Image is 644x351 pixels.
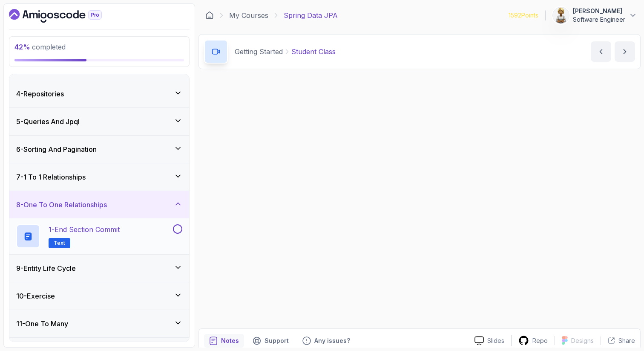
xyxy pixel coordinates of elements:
[9,255,189,282] button: 9-Entity Life Cycle
[291,46,336,57] p: Student Class
[205,11,214,20] a: Dashboard
[16,89,64,99] h3: 4 - Repositories
[49,224,120,235] p: 1 - End Section Commit
[221,336,239,345] p: Notes
[235,46,283,57] p: Getting Started
[9,80,189,107] button: 4-Repositories
[618,336,635,345] p: Share
[509,11,538,20] p: 1592 Points
[553,7,569,23] img: user profile image
[468,336,511,345] a: Slides
[487,336,504,345] p: Slides
[552,7,637,24] button: user profile image[PERSON_NAME]Software Engineer
[9,310,189,337] button: 11-One To Many
[573,15,625,24] p: Software Engineer
[9,136,189,163] button: 6-Sorting And Pagination
[571,336,594,345] p: Designs
[314,336,350,345] p: Any issues?
[14,43,30,51] span: 42 %
[16,116,80,127] h3: 5 - Queries And Jpql
[16,144,97,154] h3: 6 - Sorting And Pagination
[297,334,355,348] button: Feedback button
[615,41,635,62] button: next content
[16,200,107,210] h3: 8 - One To One Relationships
[512,335,555,346] a: Repo
[247,334,294,348] button: Support button
[601,336,635,345] button: Share
[9,9,121,23] a: Dashboard
[229,10,268,20] a: My Courses
[54,240,65,247] span: Text
[16,172,86,182] h3: 7 - 1 To 1 Relationships
[16,263,76,273] h3: 9 - Entity Life Cycle
[9,108,189,135] button: 5-Queries And Jpql
[16,291,55,301] h3: 10 - Exercise
[204,334,244,348] button: notes button
[14,43,66,51] span: completed
[16,224,182,248] button: 1-End Section CommitText
[591,41,611,62] button: previous content
[9,191,189,218] button: 8-One To One Relationships
[573,7,625,15] p: [PERSON_NAME]
[532,336,548,345] p: Repo
[16,319,68,329] h3: 11 - One To Many
[9,163,189,191] button: 7-1 To 1 Relationships
[9,282,189,310] button: 10-Exercise
[284,10,338,20] p: Spring Data JPA
[264,336,289,345] p: Support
